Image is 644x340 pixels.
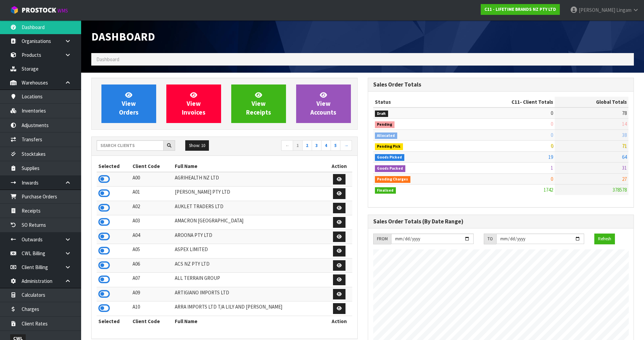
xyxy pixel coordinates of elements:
input: Search clients [97,140,164,151]
a: ViewOrders [101,84,156,123]
img: cube-alt.png [10,6,19,14]
td: A05 [131,244,173,259]
span: Goods Packed [375,165,406,172]
span: 0 [551,143,553,149]
td: ARTIGIANO IMPORTS LTD [173,287,326,301]
span: Pending Charges [375,176,411,183]
td: [PERSON_NAME] PTY LTD [173,187,326,201]
td: A04 [131,229,173,244]
td: AROONA PTY LTD [173,229,326,244]
span: 38 [622,132,627,138]
span: View Receipts [246,91,271,116]
a: ViewAccounts [296,84,351,123]
nav: Page navigation [230,140,352,152]
span: 0 [551,132,553,138]
th: Status [373,97,458,107]
td: A07 [131,273,173,287]
span: 71 [622,143,627,149]
span: 378578 [613,187,627,193]
a: 2 [302,140,312,151]
span: Dashboard [91,29,155,44]
span: 64 [622,154,627,160]
td: AMACRON [GEOGRAPHIC_DATA] [173,215,326,230]
button: Show: 10 [185,140,209,151]
span: View Orders [119,91,139,116]
span: 0 [551,110,553,116]
span: Draft [375,111,388,117]
th: Selected [97,161,131,172]
button: Refresh [594,234,615,244]
span: Allocated [375,132,398,139]
span: Dashboard [96,56,119,63]
span: 31 [622,165,627,171]
a: → [340,140,352,151]
td: AGRIHEALTH NZ LTD [173,172,326,187]
span: ProStock [22,6,56,15]
span: 78 [622,110,627,116]
span: 1742 [544,187,553,193]
span: Finalised [375,187,396,194]
span: Lingam [616,7,631,13]
span: 1 [551,165,553,171]
th: Client Code [131,316,173,326]
td: A03 [131,215,173,230]
td: A02 [131,201,173,215]
span: C11 [511,99,520,105]
td: A06 [131,258,173,273]
a: 4 [321,140,331,151]
span: 27 [622,176,627,182]
th: Selected [97,316,131,326]
th: Action [327,161,352,172]
a: 3 [312,140,321,151]
td: ALL TERRAIN GROUP [173,273,326,287]
td: ASPEX LIMITED [173,244,326,259]
th: Full Name [173,161,326,172]
span: View Invoices [182,91,206,116]
h3: Sales Order Totals [373,81,629,88]
span: [PERSON_NAME] [579,7,615,13]
td: A00 [131,172,173,187]
a: 5 [331,140,340,151]
div: FROM [373,234,391,244]
td: ACS NZ PTY LTD [173,258,326,273]
th: Action [327,316,352,326]
span: View Accounts [310,91,336,116]
td: A09 [131,287,173,301]
td: A01 [131,187,173,201]
span: 19 [548,154,553,160]
a: 1 [293,140,303,151]
td: A10 [131,301,173,316]
a: ViewInvoices [166,84,221,123]
td: AUKLET TRADERS LTD [173,201,326,215]
span: Pending Pick [375,143,403,150]
a: C11 - LIFETIME BRANDS NZ PTY LTD [481,4,560,15]
a: ← [281,140,293,151]
strong: C11 - LIFETIME BRANDS NZ PTY LTD [484,6,556,12]
th: - Client Totals [457,97,555,107]
span: 0 [551,176,553,182]
th: Client Code [131,161,173,172]
h3: Sales Order Totals (By Date Range) [373,218,629,225]
span: Goods Picked [375,154,405,161]
div: TO [484,234,496,244]
span: Pending [375,121,395,128]
a: ViewReceipts [231,84,286,123]
small: WMS [57,7,68,14]
th: Full Name [173,316,326,326]
th: Global Totals [555,97,628,107]
td: ARRA IMPORTS LTD T/A LILY AND [PERSON_NAME] [173,301,326,316]
span: 14 [622,121,627,127]
span: 0 [551,121,553,127]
